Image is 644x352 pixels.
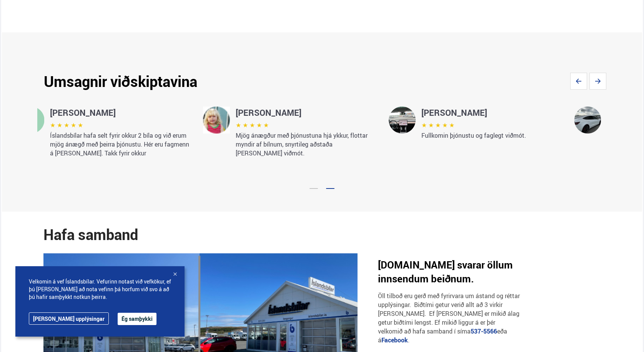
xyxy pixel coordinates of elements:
button: Ég samþykki [118,313,156,325]
span: Velkomin á vef Íslandsbílar. Vefurinn notast við vefkökur, ef þú [PERSON_NAME] að nota vefinn þá ... [29,278,171,301]
svg: Next slide [589,73,606,90]
p: Fullkomin þjónustu og faglegt viðmót. [421,131,562,140]
p: Íslandsbílar hafa selt fyrir okkur 2 bíla og við erum mjög ánægð með þeirra þjónustu. Hér eru fag... [50,131,191,158]
button: Open LiveChat chat widget [6,3,29,26]
h4: [DOMAIN_NAME] svarar öllum innsendum beiðnum. [378,258,521,285]
h4: [PERSON_NAME] [50,107,191,119]
h3: Hafa samband [43,229,358,240]
p: Öll tilboð eru gerð með fyrirvara um ástand og réttar upplýsingar. Biðtími getur verið allt að 3 ... [378,292,521,345]
img: z4d7RVmR4_FaisVR.png [389,107,416,133]
img: XEwxlQ9ABb5o1Rrw.png [574,107,601,133]
span: ★ ★ ★ ★ ★ [421,121,454,129]
p: Mjög ánægður með þjónustuna hjá ykkur, flottar myndir af bílnum, snyrtileg aðstaða [PERSON_NAME] ... [236,131,376,158]
a: [PERSON_NAME] upplýsingar [29,312,109,325]
h3: Umsagnir viðskiptavina [44,76,197,87]
h4: [PERSON_NAME] [236,107,376,119]
h4: [PERSON_NAME] [421,107,562,119]
svg: Previous slide [570,73,587,90]
span: ★ ★ ★ ★ ★ [236,121,269,129]
span: ★ ★ ★ ★ ★ [50,121,83,129]
img: -Qq7HHLeqJtlnVG_.webp [203,107,230,133]
a: 537-5566 [471,327,497,335]
a: Facebook [381,336,408,344]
